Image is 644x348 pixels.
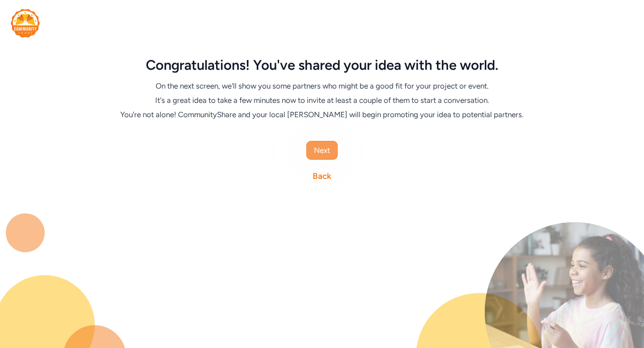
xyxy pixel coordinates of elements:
button: Next [306,141,338,160]
span: Next [314,145,330,156]
a: Back [313,170,331,182]
div: It's a great idea to take a few minutes now to invite at least a couple of them to start a conver... [111,95,533,106]
div: On the next screen, we'll show you some partners who might be a good fit for your project or event. [111,81,533,91]
div: Congratulations! You've shared your idea with the world. [111,57,533,73]
div: You're not alone! CommunityShare and your local [PERSON_NAME] will begin promoting your idea to p... [111,109,533,120]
